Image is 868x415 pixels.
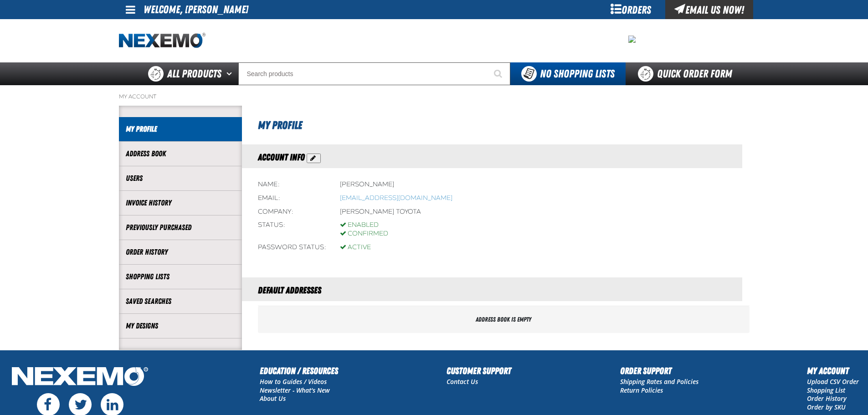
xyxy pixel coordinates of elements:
h2: Customer Support [447,364,511,378]
a: Saved Searches [126,296,235,307]
a: Users [126,173,235,184]
div: Enabled [340,221,388,230]
a: Shopping Lists [126,272,235,282]
a: My Account [119,93,156,100]
span: My Profile [258,119,302,132]
span: Default Addresses [258,285,321,296]
a: Order History [126,247,235,257]
a: Shopping List [807,386,845,395]
a: My Designs [126,321,235,331]
a: Previously Purchased [126,222,235,233]
img: Nexemo logo [119,33,205,49]
img: 2478c7e4e0811ca5ea97a8c95d68d55a.jpeg [628,36,636,43]
div: Name [258,180,326,189]
span: All Products [167,66,221,82]
a: My Profile [126,124,235,134]
img: Nexemo Logo [9,364,151,391]
h2: My Account [807,364,859,378]
a: Shipping Rates and Policies [620,377,699,386]
div: Active [340,243,371,252]
div: Password status [258,243,326,252]
a: Newsletter - What's New [260,386,330,395]
a: Home [119,33,205,49]
a: Order History [807,394,847,403]
div: Company [258,208,326,216]
span: Account Info [258,152,305,163]
a: How to Guides / Videos [260,377,327,386]
div: Confirmed [340,230,388,238]
button: Open All Products pages [223,62,238,85]
h2: Education / Resources [260,364,338,378]
span: No Shopping Lists [540,67,615,80]
a: Address Book [126,149,235,159]
a: Contact Us [447,377,478,386]
div: Address book is empty [258,306,750,333]
div: Email [258,194,326,203]
a: Upload CSV Order [807,377,859,386]
a: Opens a default email client to write an email to vtoreceptionist@vtaig.com [340,194,452,202]
a: Invoice History [126,198,235,208]
a: Order by SKU [807,403,846,411]
a: About Us [260,394,286,403]
input: Search [238,62,510,85]
h2: Order Support [620,364,699,378]
nav: Breadcrumbs [119,93,750,100]
div: Status [258,221,326,238]
a: Return Policies [620,386,663,395]
a: Quick Order Form [626,62,749,85]
bdo: [EMAIL_ADDRESS][DOMAIN_NAME] [340,194,452,202]
button: Start Searching [488,62,510,85]
div: [PERSON_NAME] [340,180,394,189]
button: You do not have available Shopping Lists. Open to Create a New List [510,62,626,85]
button: Action Edit Account Information [307,154,321,163]
div: [PERSON_NAME] Toyota [340,208,421,216]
